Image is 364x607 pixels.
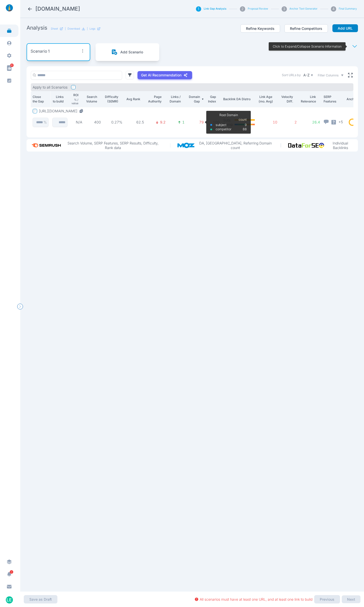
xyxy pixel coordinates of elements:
button: Filter Columns [318,73,344,78]
img: linklaunch_small.2ae18699.png [4,4,15,11]
p: % / value [71,98,78,105]
p: Difficulty (SEMR) [104,95,118,103]
button: Final Summary [339,7,357,11]
button: Get AI Recommendation [138,71,192,79]
p: ROI [73,93,78,97]
p: 9.2 [160,120,166,124]
p: Scenario 1 [31,48,50,55]
button: Anchor Text Generator [289,7,317,11]
button: Add Scenario [111,49,143,55]
p: N/A [71,120,82,124]
p: Avg Rank [126,97,140,101]
img: semrush_logo.573af308.png [30,141,63,150]
button: Proposal Review [248,7,268,11]
p: Link Age (mo. Avg) [258,95,273,103]
p: 1 [182,120,185,124]
p: Subj [223,118,233,122]
span: 87 [10,64,14,67]
button: Link Gap Analysis [204,7,226,11]
p: Apply to all Scenarios [33,85,67,90]
p: Click to Expand/Collapse Scenario Information [273,44,342,49]
p: Links / Domain [169,95,181,103]
p: Download [67,27,80,31]
p: Links to build [52,95,64,103]
h2: windsorlifesettlements.com [35,5,80,12]
img: moz_logo.a3998d80.png [177,143,197,148]
button: [URL][DOMAIN_NAME] [39,109,85,113]
p: 400 [86,120,101,124]
p: 79 [188,120,204,124]
p: Domain Gap [188,95,200,103]
button: Save as Draft [24,595,57,604]
p: % [43,120,47,124]
p: Search Volume [86,95,97,103]
p: Close the Gap [33,95,45,103]
span: Filter Columns [318,73,338,78]
div: 4 [331,6,336,12]
label: Sort URLs by [282,73,301,77]
button: A-Z [303,72,314,78]
p: Gap Index [207,95,216,103]
p: Velocity Diff. [281,95,293,103]
p: Link Relevance [300,95,316,103]
p: Add Scenario [120,50,143,54]
button: Refine Keywords [240,24,280,33]
p: 0.27% [104,120,122,124]
p: Comp [223,122,233,127]
button: Refine Competitors [284,24,328,33]
p: 10 [258,120,277,124]
button: Add URL [332,24,358,32]
button: Previous [314,595,340,604]
p: 100 [207,120,220,124]
div: 2 [240,6,245,12]
p: Logs [89,27,95,31]
p: A-Z [303,73,310,77]
div: | [87,27,101,31]
p: 2 [281,120,297,124]
a: Sheet| [51,27,66,31]
p: Page Authority [148,95,162,103]
h2: Analysis [27,24,47,31]
p: All scenarios must have at least one URL, and at least one link to build [200,597,312,602]
p: Search Volume, SERP Features, SERP Results, Difficulty, Rank data [63,141,163,150]
p: Get AI Recommendation [141,73,181,77]
span: + 5 [338,119,343,124]
img: data_for_seo_logo.e5120ddb.png [288,143,327,148]
div: 1 [196,6,201,12]
p: 62.5 [126,120,144,124]
p: Individual Backlinks [327,141,354,150]
p: DA, [GEOGRAPHIC_DATA], Referring Domain count [197,141,274,150]
p: 26.4 [300,120,320,124]
p: Sheet [51,27,58,31]
p: Backlink DA Distro [223,97,255,101]
button: Next [342,595,360,603]
div: 3 [282,6,287,12]
p: SERP Features [324,95,343,103]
